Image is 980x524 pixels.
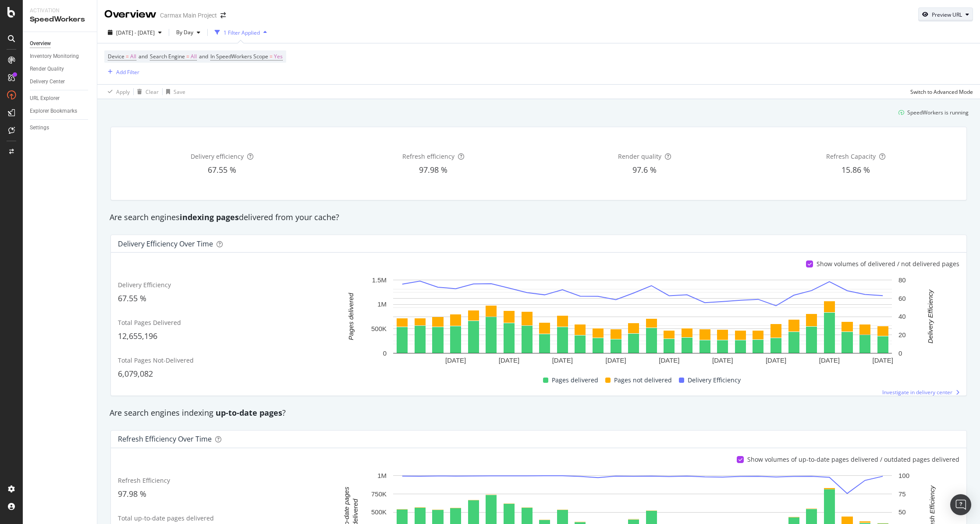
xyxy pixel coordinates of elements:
span: By Day [173,29,193,36]
text: [DATE] [445,356,466,364]
span: [DATE] - [DATE] [116,29,155,36]
text: [DATE] [819,356,840,364]
div: Switch to Advanced Mode [910,88,973,96]
span: Render quality [618,152,661,160]
div: Delivery Efficiency over time [118,239,213,248]
text: 1M [377,472,387,479]
div: SpeedWorkers [30,14,90,25]
span: = [186,53,189,60]
a: Overview [30,39,91,48]
a: Delivery Center [30,77,91,86]
span: = [270,53,273,60]
text: [DATE] [873,356,893,364]
text: [DATE] [552,356,573,364]
strong: up-to-date pages [216,407,282,418]
div: Are search engines delivered from your cache? [105,212,972,223]
span: Delivery efficiency [191,152,244,160]
span: Total Pages Delivered [118,318,181,327]
text: 500K [371,325,387,332]
span: Total up-to-date pages delivered [118,514,214,522]
span: Refresh Efficiency [118,476,170,485]
div: Overview [104,7,156,22]
div: Are search engines indexing ? [105,407,972,419]
a: URL Explorer [30,94,91,103]
text: 1.5M [372,276,387,284]
text: [DATE] [499,356,519,364]
button: By Day [173,25,204,39]
span: 97.98 % [419,164,447,175]
span: and [138,53,148,60]
div: Show volumes of up-to-date pages delivered / outdated pages delivered [747,455,959,464]
div: URL Explorer [30,94,60,103]
span: 67.55 % [208,164,236,175]
text: 750K [371,490,387,497]
span: Search Engine [150,53,185,60]
span: Delivery Efficiency [118,281,171,289]
div: Overview [30,39,51,48]
text: 40 [898,313,906,320]
text: [DATE] [659,356,679,364]
text: 60 [898,295,906,302]
span: In SpeedWorkers Scope [210,53,268,60]
text: 1M [377,301,387,308]
div: Delivery Center [30,77,65,86]
text: [DATE] [712,356,733,364]
text: 80 [898,276,906,284]
span: Refresh Capacity [826,152,876,160]
span: Delivery Efficiency [688,375,741,385]
span: Investigate in delivery center [882,389,952,396]
div: Clear [146,88,159,96]
div: Open Intercom Messenger [950,494,971,515]
div: Show volumes of delivered / not delivered pages [817,260,959,268]
div: Refresh Efficiency over time [118,435,212,443]
button: Add Filter [104,67,139,77]
div: Save [174,88,185,96]
text: 50 [898,508,906,516]
span: Yes [274,50,283,63]
span: 15.86 % [842,164,870,175]
svg: A chart. [331,275,955,367]
div: Carmax Main Project [160,11,217,20]
span: 12,655,196 [118,331,157,341]
a: Investigate in delivery center [882,389,959,396]
span: and [199,53,208,60]
text: 20 [898,331,906,339]
button: Clear [134,85,159,99]
span: = [126,53,129,60]
div: Apply [116,88,130,96]
text: 0 [383,349,387,357]
span: Device [108,53,124,60]
button: [DATE] - [DATE] [104,25,165,39]
a: Inventory Monitoring [30,52,91,61]
div: arrow-right-arrow-left [220,12,226,18]
span: 97.98 % [118,488,146,499]
div: Preview URL [932,11,962,18]
a: Explorer Bookmarks [30,107,91,116]
span: 67.55 % [118,293,146,303]
button: Switch to Advanced Mode [907,85,973,99]
div: 1 Filter Applied [224,29,260,36]
text: [DATE] [766,356,786,364]
span: All [130,50,136,63]
button: Save [163,85,185,99]
span: Pages not delivered [614,375,672,385]
a: Settings [30,123,91,132]
span: 6,079,082 [118,368,153,379]
text: [DATE] [605,356,626,364]
div: Inventory Monitoring [30,52,79,61]
span: Total Pages Not-Delivered [118,356,194,364]
span: Pages delivered [552,375,598,385]
div: Explorer Bookmarks [30,107,77,116]
button: Apply [104,85,130,99]
span: 97.6 % [632,164,657,175]
button: Preview URL [918,7,973,21]
text: 0 [898,349,902,357]
text: 100 [898,472,909,479]
text: Pages delivered [347,293,355,340]
text: 500K [371,508,387,516]
div: SpeedWorkers is running [907,109,969,116]
strong: indexing pages [180,212,239,222]
div: Activation [30,7,90,14]
span: Refresh efficiency [402,152,454,160]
